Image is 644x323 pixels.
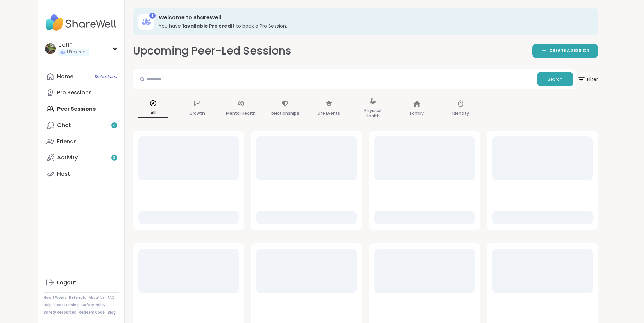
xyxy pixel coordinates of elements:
[89,295,105,300] a: About Us
[44,68,119,85] a: Home1Scheduled
[44,133,119,150] a: Friends
[549,48,589,54] span: CREATE A SESSION
[44,150,119,166] a: Activity3
[271,109,299,117] p: Relationships
[577,69,598,89] button: Filter
[133,43,291,59] h2: Upcoming Peer-Led Sessions
[108,295,115,300] a: FAQ
[44,11,119,35] img: ShareWell Nav Logo
[44,166,119,182] a: Host
[548,76,563,82] span: Search
[138,109,168,118] p: All
[54,303,79,307] a: Host Training
[57,73,73,80] div: Home
[69,295,86,300] a: Referrals
[149,13,156,19] div: 1
[182,23,235,29] b: 1 available Pro credit
[226,109,256,117] p: Mental Health
[81,303,105,307] a: Safety Policy
[44,295,66,300] a: How It Works
[67,49,88,55] span: 1 Pro credit
[159,23,589,29] h3: You have to book a Pro Session.
[44,303,52,307] a: Help
[577,71,598,87] span: Filter
[79,310,105,315] a: Redeem Code
[44,310,76,315] a: Safety Resources
[113,123,116,128] span: 4
[57,138,77,145] div: Friends
[57,154,78,161] div: Activity
[452,109,469,117] p: Identity
[189,109,205,117] p: Growth
[44,117,119,133] a: Chat4
[45,43,56,54] img: JeffT
[57,170,70,178] div: Host
[57,122,71,129] div: Chat
[318,109,340,117] p: Life Events
[44,85,119,101] a: Pro Sessions
[58,41,89,49] div: JeffT
[532,44,598,58] a: CREATE A SESSION
[95,74,117,79] span: 1 Scheduled
[113,155,115,161] span: 3
[44,275,119,291] a: Logout
[108,310,116,315] a: Blog
[57,89,92,96] div: Pro Sessions
[410,109,424,117] p: Family
[159,14,589,21] h3: Welcome to ShareWell
[537,72,573,86] button: Search
[57,279,76,286] div: Logout
[358,107,388,120] p: Physical Health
